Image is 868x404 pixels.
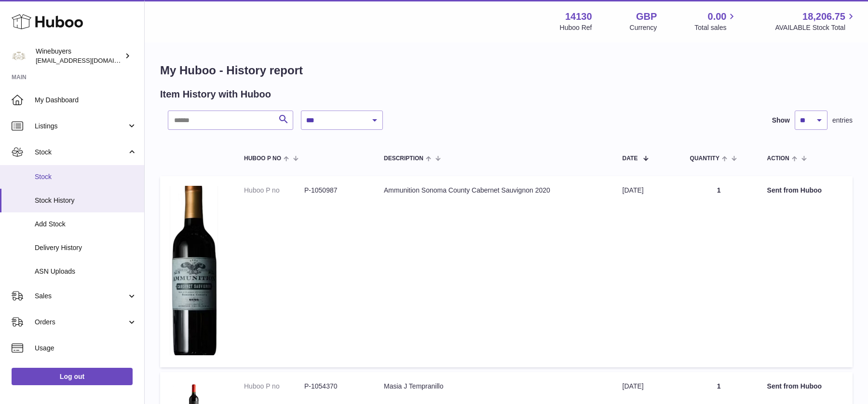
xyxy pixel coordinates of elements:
[802,10,845,23] span: 18,206.75
[690,155,719,162] span: Quantity
[35,220,137,229] span: Add Stock
[35,148,127,157] span: Stock
[630,23,657,32] div: Currency
[680,176,758,367] td: 1
[767,382,822,390] strong: Sent from Huboo
[636,10,657,23] strong: GBP
[560,23,592,32] div: Huboo Ref
[160,88,271,101] h2: Item History with Huboo
[36,47,122,65] div: Winebuyers
[35,172,137,181] span: Stock
[35,318,127,327] span: Orders
[623,155,638,162] span: Date
[694,10,737,32] a: 0.00 Total sales
[35,243,137,252] span: Delivery History
[772,116,790,125] label: Show
[12,49,26,63] img: ben@winebuyers.com
[36,56,142,64] span: [EMAIL_ADDRESS][DOMAIN_NAME]
[244,155,281,162] span: Huboo P no
[832,116,853,125] span: entries
[767,186,822,194] strong: Sent from Huboo
[244,382,304,391] dt: Huboo P no
[384,155,423,162] span: Description
[12,368,133,385] a: Log out
[767,155,789,162] span: Action
[35,267,137,276] span: ASN Uploads
[244,186,304,195] dt: Huboo P no
[35,96,137,105] span: My Dashboard
[613,176,680,367] td: [DATE]
[170,186,218,355] img: 1752081813.png
[35,196,137,205] span: Stock History
[35,292,127,301] span: Sales
[35,122,127,131] span: Listings
[565,10,592,23] strong: 14130
[304,186,365,195] dd: P-1050987
[35,344,137,353] span: Usage
[304,382,365,391] dd: P-1054370
[775,10,856,32] a: 18,206.75 AVAILABLE Stock Total
[160,63,853,78] h1: My Huboo - History report
[694,23,737,32] span: Total sales
[708,10,727,23] span: 0.00
[374,176,613,367] td: Ammunition Sonoma County Cabernet Sauvignon 2020
[775,23,856,32] span: AVAILABLE Stock Total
